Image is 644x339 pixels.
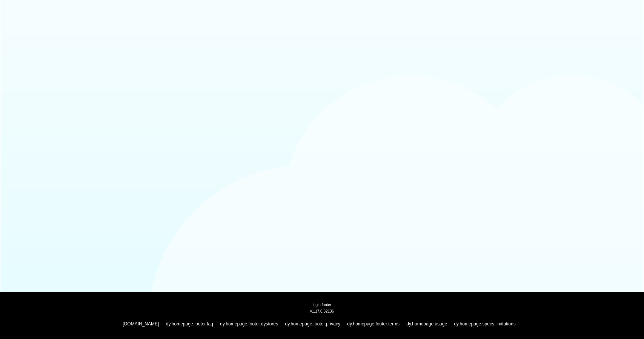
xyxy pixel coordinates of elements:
a: dy.homepage.footer.faq [166,321,213,327]
a: dy.homepage.specs.limitations [454,321,515,327]
a: dy.homepage.footer.terms [347,321,400,327]
a: dy.homepage.footer.privacy [285,321,340,327]
a: dy.homepage.usage [406,321,447,327]
span: v1.17.0.32136 [310,309,334,313]
span: login.footer [313,302,331,307]
a: [DOMAIN_NAME] [123,321,159,327]
a: dy.homepage.footer.dystores [220,321,278,327]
